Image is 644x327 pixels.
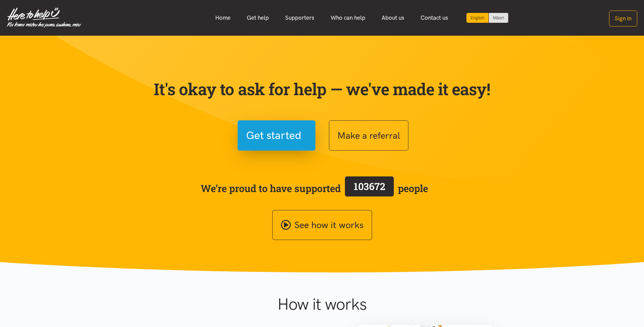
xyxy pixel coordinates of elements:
[373,11,412,25] a: About us
[466,13,489,23] div: Current language
[466,13,509,23] div: Language toggle
[152,79,492,99] p: It's okay to ask for help — we've made it easy!
[323,11,373,25] a: Who can help
[239,11,277,25] a: Get help
[341,175,398,202] a: 103672
[489,13,508,23] a: Switch to Te Reo Māori
[211,294,433,314] h1: How it works
[272,210,372,240] a: See how it works
[238,120,315,151] button: Get started
[609,11,637,27] button: Sign in
[412,11,456,25] a: Contact us
[277,11,323,25] a: Supporters
[354,180,385,193] span: 103672
[201,175,428,202] span: We’re proud to have supported people
[7,7,81,28] img: Home
[207,11,239,25] a: Home
[246,127,301,144] span: Get started
[329,120,408,151] button: Make a referral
